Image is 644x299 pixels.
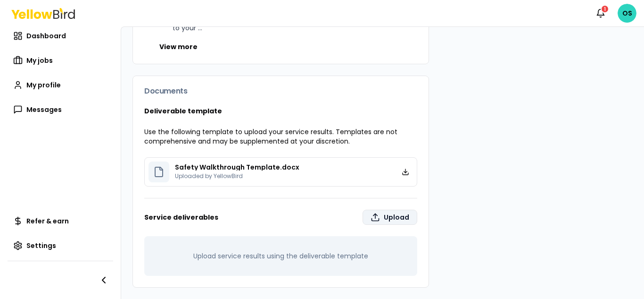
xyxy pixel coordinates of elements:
a: My profile [8,76,113,94]
p: Use the following template to upload your service results. Templates are not comprehensive and ma... [144,127,417,146]
a: Messages [8,100,113,119]
div: 1 [601,5,609,13]
span: Settings [26,241,56,250]
button: View more [159,42,198,51]
a: Refer & earn [8,212,113,231]
a: Settings [8,236,113,255]
span: Messages [26,105,62,114]
span: OS [618,4,636,23]
h3: Deliverable template [144,106,417,116]
span: Dashboard [26,31,66,41]
a: My jobs [8,51,113,70]
label: Upload [363,210,417,225]
h3: Service deliverables [144,210,417,225]
span: My jobs [26,56,53,65]
p: Safety Walkthrough Template.docx [175,164,299,171]
span: My profile [26,80,61,90]
a: Dashboard [8,26,113,45]
button: 1 [591,4,610,23]
span: Refer & earn [26,216,69,226]
p: Uploaded by YellowBird [175,172,299,180]
h3: Documents [144,87,417,95]
div: Upload service results using the deliverable template [144,236,417,276]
